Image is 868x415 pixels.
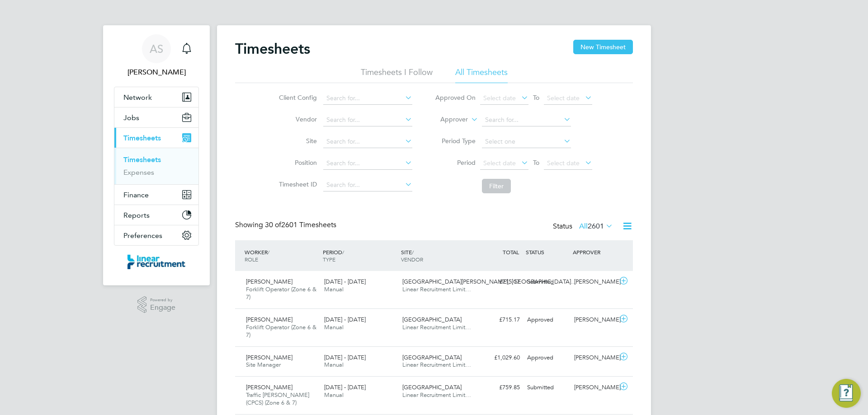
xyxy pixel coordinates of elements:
span: Select date [547,159,580,167]
label: Period [435,159,476,167]
span: 2601 Timesheets [265,220,336,229]
button: Jobs [114,107,198,127]
span: Select date [483,94,516,102]
h2: Timesheets [235,40,310,58]
div: [PERSON_NAME] [571,275,618,289]
span: Linear Recruitment Limit… [402,323,471,331]
label: Period Type [435,137,476,145]
div: Timesheets [114,148,198,184]
label: Approved On [435,93,476,102]
div: £1,029.60 [476,350,524,365]
span: To [530,157,542,168]
span: Engage [150,304,175,312]
span: [GEOGRAPHIC_DATA] [402,316,462,323]
div: £715.17 [476,312,524,327]
div: Status [553,220,615,233]
label: Timesheet ID [276,180,317,188]
span: 2601 [588,222,604,231]
span: TYPE [323,256,335,263]
div: PERIOD [321,244,399,267]
span: TOTAL [503,248,519,256]
span: [PERSON_NAME] [246,383,292,391]
span: Jobs [123,113,139,122]
span: [GEOGRAPHIC_DATA] [402,354,462,361]
span: Select date [483,159,516,167]
span: [GEOGRAPHIC_DATA][PERSON_NAME], [GEOGRAPHIC_DATA]… [402,278,577,285]
a: Go to home page [114,255,199,269]
span: Manual [324,323,344,331]
input: Search for... [323,135,412,148]
a: AS[PERSON_NAME] [114,34,199,78]
span: [PERSON_NAME] [246,316,292,323]
div: APPROVER [571,244,618,260]
label: All [579,222,613,231]
span: Reports [123,211,150,219]
span: Powered by [150,296,175,304]
span: [DATE] - [DATE] [324,354,366,361]
span: [DATE] - [DATE] [324,316,366,323]
span: Alyssa Smith [114,67,199,78]
input: Search for... [323,157,412,170]
span: Linear Recruitment Limit… [402,391,471,399]
button: Network [114,87,198,107]
label: Vendor [276,115,317,123]
label: Approver [427,115,468,124]
span: Forklift Operator (Zone 6 & 7) [246,323,316,339]
div: Approved [524,312,571,327]
button: Preferences [114,225,198,245]
span: Timesheets [123,134,161,142]
span: [PERSON_NAME] [246,354,292,361]
button: Filter [482,179,511,193]
span: [GEOGRAPHIC_DATA] [402,383,462,391]
li: All Timesheets [455,67,508,83]
input: Search for... [323,179,412,191]
label: Site [276,137,317,145]
span: Site Manager [246,361,281,368]
span: To [530,92,542,103]
span: Linear Recruitment Limit… [402,285,471,293]
span: [DATE] - [DATE] [324,278,366,285]
span: / [268,248,269,256]
span: [DATE] - [DATE] [324,383,366,391]
span: Linear Recruitment Limit… [402,361,471,368]
button: Timesheets [114,128,198,148]
button: Finance [114,185,198,205]
span: Select date [547,94,580,102]
button: Reports [114,205,198,225]
div: £715.17 [476,275,524,289]
span: Traffic [PERSON_NAME] (CPCS) (Zone 6 & 7) [246,391,309,406]
li: Timesheets I Follow [361,67,433,83]
span: [PERSON_NAME] [246,278,292,285]
div: STATUS [524,244,571,260]
span: Network [123,93,152,102]
div: Submitted [524,380,571,395]
input: Search for... [482,114,571,126]
span: 30 of [265,220,281,229]
img: linearrecruitment-logo-retina.png [127,255,185,269]
input: Select one [482,135,571,148]
div: [PERSON_NAME] [571,312,618,327]
a: Expenses [123,168,154,177]
button: Engage Resource Center [832,379,861,408]
button: New Timesheet [573,40,633,54]
a: Powered byEngage [137,296,176,313]
span: Preferences [123,231,162,240]
a: Timesheets [123,155,161,164]
div: Approved [524,350,571,365]
div: [PERSON_NAME] [571,380,618,395]
span: Manual [324,285,344,293]
span: AS [150,43,163,55]
div: SITE [399,244,477,267]
div: £759.85 [476,380,524,395]
nav: Main navigation [103,25,210,285]
div: WORKER [242,244,321,267]
span: / [412,248,414,256]
input: Search for... [323,92,412,105]
label: Position [276,159,317,167]
span: VENDOR [401,256,423,263]
label: Client Config [276,93,317,102]
span: ROLE [245,256,258,263]
div: Showing [235,220,338,230]
div: Submitted [524,275,571,289]
input: Search for... [323,114,412,126]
